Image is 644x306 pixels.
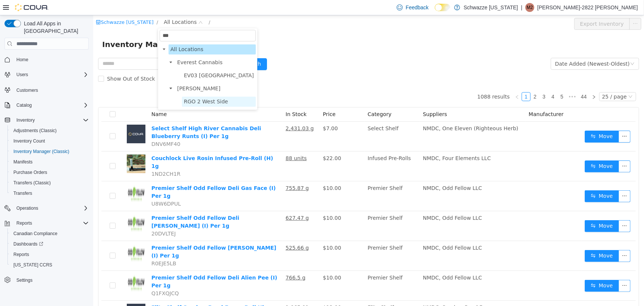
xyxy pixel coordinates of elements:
button: Canadian Compliance [7,228,92,239]
button: Users [13,70,31,79]
i: icon: right [499,79,503,84]
a: Home [13,55,31,64]
span: Manifests [13,159,32,165]
a: Premier Shelf Odd Fellow Deli Alien Pee (I) Per 1g [58,259,184,273]
button: icon: swapMove [491,235,526,247]
span: Adjustments (Classic) [13,128,57,134]
span: Home [16,57,28,63]
span: Category [274,96,298,102]
button: Purchase Orders [7,167,92,178]
span: R. Greenleaf [82,68,163,78]
span: Suppliers [330,96,354,102]
a: Premier Shelf Odd Fellow Deli Gas Face (I) Per 1g [58,170,183,184]
span: Inventory Count [13,138,45,144]
li: 1 [428,77,437,86]
li: 2 [437,77,446,86]
button: Home [1,54,92,65]
span: Everest Cannabis [84,44,129,50]
span: Adjustments (Classic) [10,126,89,135]
span: DNV6MF40 [58,126,87,132]
i: icon: shop [3,4,7,9]
button: icon: swapMove [491,115,526,127]
button: Reports [13,219,35,228]
span: ••• [473,77,485,86]
span: Reports [10,250,89,259]
span: Canadian Compliance [10,229,89,238]
li: 3 [446,77,455,86]
i: icon: caret-down [69,32,73,36]
span: All Locations [75,29,163,39]
div: 25 / page [509,77,534,85]
a: icon: shopSchwazze [US_STATE] [3,4,60,10]
span: Settings [16,277,32,283]
span: NMDC, Smokey Road Farms [330,289,402,295]
span: Purchase Orders [10,168,89,177]
span: U8W6DPUL [58,185,88,191]
button: Export Inventory [481,3,537,15]
a: Manifests [10,157,35,166]
button: icon: swapMove [491,175,526,187]
button: Inventory Count [7,136,92,146]
button: Catalog [1,100,92,110]
li: 4 [455,77,464,86]
span: Inventory Manager [9,23,94,35]
span: Name [58,96,73,102]
span: NMDC, Odd Fellow LLC [330,200,389,206]
li: 1088 results [384,77,417,86]
a: 4 [456,77,464,85]
a: Elite Shelf Smokey Road Farms Deli Hi-Chew #47 (I) Per 1g [58,289,173,303]
button: Adjustments (Classic) [7,125,92,136]
a: 1 [429,77,437,85]
span: NMDC, Four Elements LLC [330,140,398,146]
li: Next 5 Pages [473,77,485,86]
a: Purchase Orders [10,168,50,177]
button: Reports [7,249,92,260]
span: Washington CCRS [10,260,89,269]
button: Transfers [7,188,92,199]
span: $12.00 [230,289,248,295]
a: Adjustments (Classic) [10,126,60,135]
button: Users [1,69,92,80]
img: Premier Shelf Odd Fellow Deli Gary Peyton (I) Per 1g hero shot [34,199,52,218]
span: Q1FXQJCQ [58,275,86,281]
img: Cova [15,4,48,11]
button: Operations [13,204,41,213]
span: Canadian Compliance [13,231,57,237]
u: 627.47 g [192,200,216,206]
span: M2 [527,3,533,12]
td: Premier Shelf [271,196,327,226]
td: Select Shelf [271,106,327,136]
u: 755.87 g [192,170,216,176]
a: Transfers (Classic) [10,178,54,187]
span: [PERSON_NAME] [84,70,127,76]
button: icon: ellipsis [525,265,537,277]
span: Reports [16,220,32,226]
img: Couchlock Live Rosin Infused Pre-Roll (H) 1g hero shot [34,139,52,158]
span: Transfers (Classic) [10,178,89,187]
img: Select Shelf High River Cannabis Deli Blueberry Runts (I) Per 1g placeholder [34,109,52,128]
span: 1ND2CH1R [58,156,87,162]
i: icon: down [537,46,541,51]
span: Load All Apps in [GEOGRAPHIC_DATA] [21,20,89,35]
button: Customers [1,84,92,95]
span: / [63,4,65,10]
a: 2 [438,77,446,85]
span: Users [13,70,89,79]
span: In Stock [192,96,213,102]
span: NMDC, Odd Fellow LLC [330,170,389,176]
span: Dashboards [13,241,43,247]
a: [US_STATE] CCRS [10,260,55,269]
a: 5 [465,77,473,85]
button: icon: ellipsis [525,205,537,217]
span: Operations [13,204,89,213]
button: Settings [1,275,92,285]
button: icon: ellipsis [525,175,537,187]
span: Transfers [13,190,32,196]
img: Premier Shelf Odd Fellow Deli Alien Pee (I) Per 1g hero shot [34,259,52,277]
span: Dark Mode [435,11,435,12]
span: 20DVLTEJ [58,215,82,221]
span: R0EJE5LB [58,245,83,251]
li: 5 [464,77,473,86]
i: icon: caret-down [76,45,79,49]
li: Next Page [496,77,505,86]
